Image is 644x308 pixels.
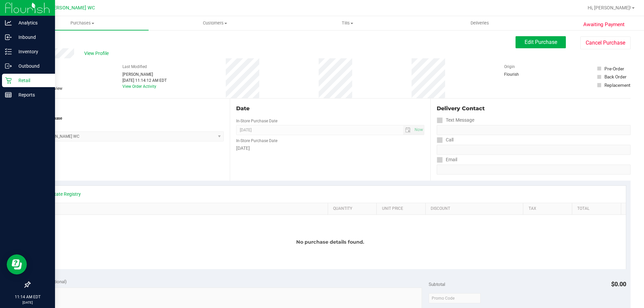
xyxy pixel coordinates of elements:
p: Inbound [12,33,52,41]
button: Edit Purchase [516,36,566,48]
div: Location [30,105,224,113]
a: View State Registry [41,191,81,197]
a: Discount [431,206,521,211]
div: Replacement [604,82,630,88]
p: Reports [12,91,52,99]
div: Delivery Contact [437,105,631,113]
div: Date [236,105,424,113]
label: In-Store Purchase Date [236,138,277,144]
inline-svg: Retail [5,77,12,84]
inline-svg: Outbound [5,63,12,69]
a: Tax [529,206,570,211]
span: Purchases [16,20,149,26]
a: Tills [281,16,414,30]
span: Awaiting Payment [583,21,625,28]
inline-svg: Inbound [5,34,12,41]
a: View Order Activity [122,84,156,89]
iframe: Resource center [7,254,27,274]
label: Email [437,155,457,165]
label: In-Store Purchase Date [236,118,277,124]
span: St. [PERSON_NAME] WC [42,5,95,11]
label: Last Modified [122,64,147,70]
input: Format: (999) 999-9999 [437,125,631,135]
p: Retail [12,76,52,84]
label: Call [437,135,453,145]
p: 11:14 AM EDT [3,294,52,300]
a: Customers [149,16,281,30]
a: Total [577,206,618,211]
a: Quantity [333,206,374,211]
div: [DATE] [236,145,424,152]
div: [PERSON_NAME] [122,71,167,77]
a: SKU [40,206,325,211]
p: Outbound [12,62,52,70]
a: Unit Price [382,206,423,211]
p: Inventory [12,48,52,56]
button: Cancel Purchase [580,37,631,49]
input: Promo Code [429,293,481,303]
span: Tills [281,20,413,26]
inline-svg: Reports [5,91,12,98]
span: Customers [149,20,281,26]
a: Purchases [16,16,149,30]
input: Format: (999) 999-9999 [437,145,631,155]
span: Deliveries [462,20,498,26]
inline-svg: Analytics [5,19,12,26]
span: $0.00 [611,281,626,288]
div: Back Order [604,73,627,80]
span: Subtotal [429,282,445,287]
p: Analytics [12,19,52,27]
inline-svg: Inventory [5,48,12,55]
div: Flourish [504,71,538,77]
a: Deliveries [414,16,546,30]
label: Origin [504,64,515,70]
div: Pre-Order [604,65,624,72]
label: Text Message [437,115,474,125]
div: [DATE] 11:14:12 AM EDT [122,77,167,83]
div: No purchase details found. [35,215,626,269]
span: Edit Purchase [525,39,557,45]
span: View Profile [84,50,111,57]
p: [DATE] [3,300,52,305]
span: Hi, [PERSON_NAME]! [588,5,631,10]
